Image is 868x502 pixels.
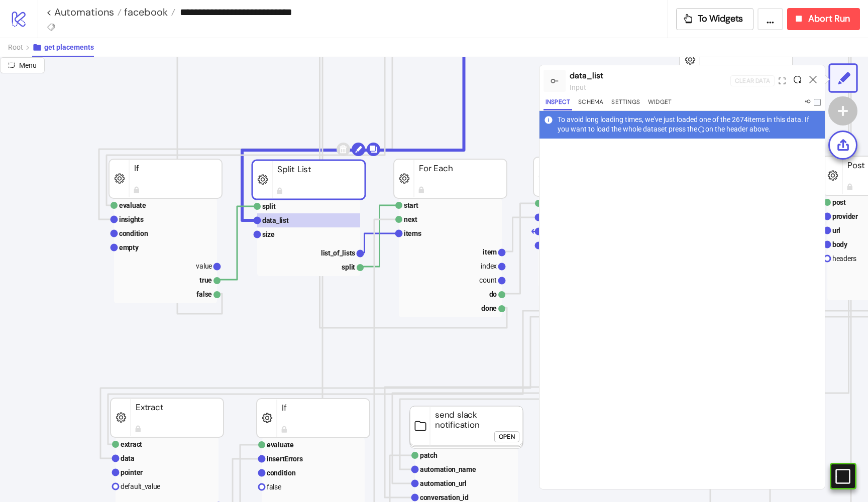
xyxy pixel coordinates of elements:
[558,115,821,135] div: To avoid long loading times, we've just loaded one of the 2674 items in this data. If you want to...
[122,6,168,19] span: facebook
[404,215,417,223] text: next
[119,215,144,223] text: insights
[267,469,296,477] text: condition
[262,202,276,210] text: split
[267,441,294,449] text: evaluate
[420,451,438,459] text: patch
[44,43,94,51] span: get placements
[404,229,421,237] text: items
[481,262,497,270] text: index
[8,38,32,57] button: Root
[46,7,122,17] a: < Automations
[479,276,497,284] text: count
[832,212,858,220] text: provider
[576,97,605,110] button: Schema
[757,8,783,30] button: ...
[544,97,572,110] button: Inspect
[121,482,160,490] text: default_value
[119,229,148,237] text: condition
[499,431,515,442] div: Open
[787,8,860,30] button: Abort Run
[779,77,786,84] span: expand
[196,262,212,270] text: value
[122,7,175,17] a: facebook
[570,82,730,93] div: input
[321,249,355,257] text: list_of_lists
[32,38,94,57] button: get placements
[483,248,497,256] text: item
[8,43,23,51] span: Root
[570,69,730,82] div: data_list
[8,61,15,68] span: radius-bottomright
[609,97,642,110] button: Settings
[404,201,418,209] text: start
[19,61,37,69] span: Menu
[808,13,850,25] span: Abort Run
[698,13,743,25] span: To Widgets
[262,216,289,224] text: data_list
[267,483,281,491] text: false
[832,198,846,206] text: post
[119,201,146,209] text: evaluate
[121,454,135,462] text: data
[267,455,303,463] text: insertErrors
[832,226,840,234] text: url
[121,468,143,476] text: pointer
[832,255,856,263] text: headers
[420,465,476,473] text: automation_name
[262,230,275,238] text: size
[119,243,139,252] text: empty
[420,493,469,501] text: conversation_id
[494,431,519,442] button: Open
[832,240,848,248] text: body
[646,97,674,110] button: Widget
[420,479,467,487] text: automation_url
[676,8,754,30] button: To Widgets
[121,440,142,448] text: extract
